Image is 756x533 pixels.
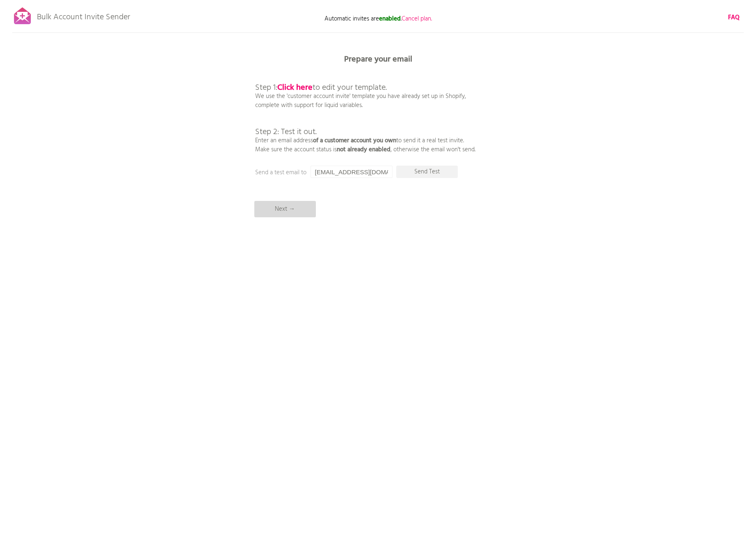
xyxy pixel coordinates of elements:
p: Send Test [396,166,458,178]
a: Click here [277,81,313,94]
b: enabled [379,14,401,24]
p: Next → [254,201,316,217]
p: Send a test email to [255,168,419,177]
p: Automatic invites are . [296,14,460,23]
span: Step 2: Test it out. [255,125,317,139]
b: Prepare your email [344,53,412,66]
span: Cancel plan. [402,14,432,24]
a: FAQ [728,13,740,22]
p: Bulk Account Invite Sender [37,5,130,25]
span: Step 1: to edit your template. [255,81,387,94]
p: We use the 'customer account invite' template you have already set up in Shopify, complete with s... [255,66,475,154]
b: not already enabled [337,145,391,155]
b: of a customer account you own [313,136,396,146]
